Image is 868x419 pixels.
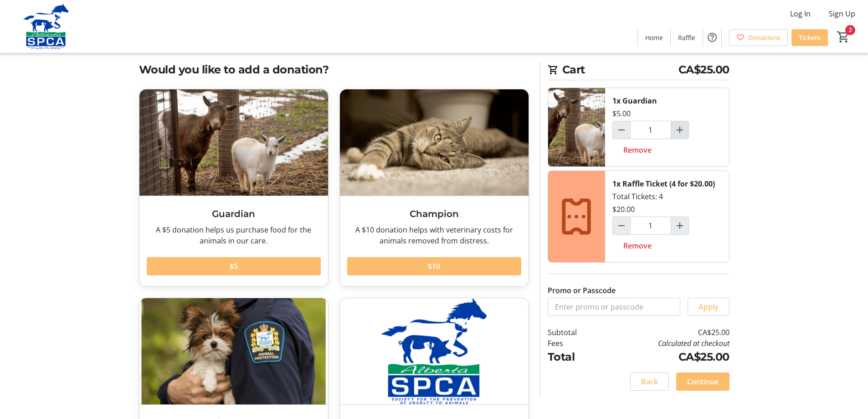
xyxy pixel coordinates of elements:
[703,28,721,47] button: Help
[548,285,616,296] label: Promo or Passcode
[630,217,671,235] input: Raffle Ticket (4 for $20.00) Quantity
[139,298,328,404] img: Animal Hero
[612,204,635,215] div: $20.00
[671,29,703,46] a: Raffle
[5,4,87,49] img: Alberta SPCA's Logo
[600,338,729,349] td: Calculated at checkout
[790,8,811,19] span: Log In
[548,338,601,349] td: Fees
[783,6,818,21] button: Log In
[347,257,521,275] button: $10
[139,89,328,196] img: Guardian
[630,372,669,391] button: Back
[645,33,663,42] span: Home
[548,349,601,365] td: Total
[600,349,729,365] td: CA$25.00
[630,121,671,139] input: Guardian Quantity
[428,261,440,272] span: $10
[600,327,729,338] td: CA$25.00
[623,240,652,251] span: Remove
[638,29,670,46] a: Home
[612,141,663,159] button: Remove
[548,88,605,166] img: Guardian
[678,33,695,42] span: Raffle
[678,62,729,78] span: CA$25.00
[147,207,321,221] h3: Guardian
[230,261,238,272] span: $5
[699,301,719,312] span: Apply
[612,178,715,189] div: 1x Raffle Ticket (4 for $20.00)
[671,121,688,139] button: Increment by one
[687,376,719,387] span: Continue
[147,224,321,246] div: A $5 donation helps us purchase food for the animals in our care.
[347,224,521,246] div: A $10 donation helps with veterinary costs for animals removed from distress.
[835,29,852,45] button: Cart
[548,62,729,80] h2: Cart
[147,257,321,275] button: $5
[676,372,729,391] button: Continue
[613,217,630,234] button: Decrement by one
[829,8,855,19] span: Sign Up
[612,108,631,119] div: $5.00
[822,6,863,21] button: Sign Up
[613,121,630,139] button: Decrement by one
[799,33,821,42] span: Tickets
[748,33,781,42] span: Donations
[347,207,521,221] h3: Champion
[612,95,657,106] div: 1x Guardian
[548,327,601,338] td: Subtotal
[688,298,729,316] button: Apply
[340,89,529,196] img: Champion
[671,217,688,234] button: Increment by one
[340,298,529,404] img: Donate Another Amount
[139,62,529,78] h2: Would you like to add a donation?
[605,171,729,262] div: Total Tickets: 4
[791,29,828,46] a: Tickets
[729,29,788,46] a: Donations
[548,298,680,316] input: Enter promo or passcode
[612,237,663,255] button: Remove
[641,376,658,387] span: Back
[623,145,652,155] span: Remove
